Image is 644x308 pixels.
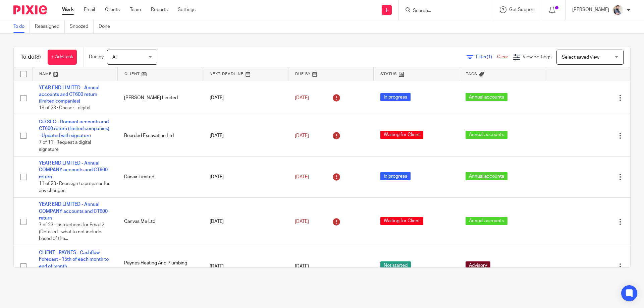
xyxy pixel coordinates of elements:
[48,50,77,65] a: + Add task
[39,140,91,152] span: 7 of 11 · Request a digital signature
[476,55,497,59] span: Filter
[466,93,507,101] span: Annual accounts
[84,6,95,13] a: Email
[487,55,492,59] span: (1)
[112,55,117,60] span: All
[20,54,41,61] h1: To do
[466,217,507,225] span: Annual accounts
[178,6,196,13] a: Settings
[39,202,108,221] a: YEAR END LIMITED - Annual COMPANY accounts and CT600 return
[466,261,490,270] span: Advisory
[295,264,309,269] span: [DATE]
[89,54,104,60] p: Due by
[39,106,90,111] span: 18 of 23 · Chaser - digital
[62,6,74,13] a: Work
[572,6,609,13] p: [PERSON_NAME]
[466,172,507,180] span: Annual accounts
[295,133,309,138] span: [DATE]
[151,6,168,13] a: Reports
[39,223,104,241] span: 7 of 23 · Instructions for Email 2 (Detailed - what to not include based of the...
[380,261,411,270] span: Not started
[35,20,65,33] a: Reassigned
[39,161,108,179] a: YEAR END LIMITED - Annual COMPANY accounts and CT600 return
[295,219,309,224] span: [DATE]
[295,175,309,179] span: [DATE]
[117,246,203,287] td: Paynes Heating And Plumbing Services Limited
[70,20,94,33] a: Snoozed
[99,20,115,33] a: Done
[203,198,288,246] td: [DATE]
[39,250,109,269] a: CLIENT - PAYNES - Cashflow Forecast - 15th of each month to end of month
[203,81,288,115] td: [DATE]
[509,7,535,12] span: Get Support
[380,93,411,101] span: In progress
[13,20,30,33] a: To do
[203,246,288,287] td: [DATE]
[117,115,203,157] td: Bearded Excavation Ltd
[117,157,203,198] td: Danair Limited
[203,157,288,198] td: [DATE]
[117,198,203,246] td: Canvas Me Ltd
[380,217,423,225] span: Waiting for Client
[523,55,551,59] span: View Settings
[13,5,47,14] img: Pixie
[105,6,120,13] a: Clients
[130,6,141,13] a: Team
[39,85,99,104] a: YEAR END LIMITED - Annual accounts and CT600 return (limited companies)
[562,55,599,60] span: Select saved view
[380,172,411,180] span: In progress
[39,181,110,193] span: 11 of 23 · Reassign to preparer for any changes
[612,5,623,15] img: Pixie%2002.jpg
[380,131,423,139] span: Waiting for Client
[117,81,203,115] td: [PERSON_NAME] Limited
[35,54,41,60] span: (8)
[295,96,309,100] span: [DATE]
[203,115,288,157] td: [DATE]
[466,72,477,76] span: Tags
[466,131,507,139] span: Annual accounts
[39,120,109,138] a: CO SEC - Dormant accounts and CT600 return (limited companies) - Updated with signature
[412,8,473,14] input: Search
[497,55,508,59] a: Clear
